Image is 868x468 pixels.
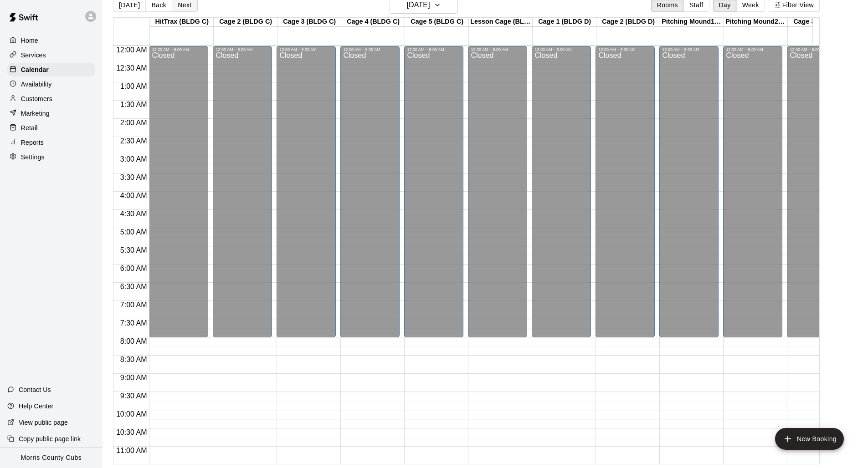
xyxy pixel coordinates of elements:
[340,46,400,337] div: 12:00 AM – 8:00 AM: Closed
[118,210,149,218] span: 4:30 AM
[213,46,272,337] div: 12:00 AM – 8:00 AM: Closed
[7,136,95,149] a: Reports
[659,46,719,337] div: 12:00 AM – 8:00 AM: Closed
[118,319,149,327] span: 7:30 AM
[7,34,95,47] a: Home
[19,402,53,411] p: Help Center
[469,18,533,26] div: Lesson Cage (BLDG C)
[114,46,149,54] span: 12:00 AM
[214,18,277,26] div: Cage 2 (BLDG C)
[7,77,95,91] a: Availability
[723,46,782,337] div: 12:00 AM – 8:00 AM: Closed
[114,410,149,418] span: 10:00 AM
[21,138,44,147] p: Reports
[216,47,269,52] div: 12:00 AM – 8:00 AM
[118,283,149,290] span: 6:30 AM
[534,47,588,52] div: 12:00 AM – 8:00 AM
[471,47,524,52] div: 12:00 AM – 8:00 AM
[277,18,341,26] div: Cage 3 (BLDG C)
[118,301,149,309] span: 7:00 AM
[662,47,716,52] div: 12:00 AM – 8:00 AM
[19,385,51,394] p: Contact Us
[118,374,149,382] span: 9:00 AM
[341,18,405,26] div: Cage 4 (BLDG C)
[152,47,205,52] div: 12:00 AM – 8:00 AM
[726,52,780,341] div: Closed
[596,46,655,337] div: 12:00 AM – 8:00 AM: Closed
[7,121,95,135] a: Retail
[660,18,724,26] div: Pitching Mound1 (BLDG D)
[118,82,149,90] span: 1:00 AM
[7,63,95,76] a: Calendar
[407,47,461,52] div: 12:00 AM – 8:00 AM
[598,52,652,341] div: Closed
[114,428,149,436] span: 10:30 AM
[21,65,49,74] p: Calendar
[279,47,333,52] div: 12:00 AM – 8:00 AM
[7,48,95,62] a: Services
[7,92,95,106] a: Customers
[150,18,214,26] div: HitTrax (BLDG C)
[788,18,852,26] div: Cage 3 (BLDG D)
[21,36,38,45] p: Home
[118,228,149,236] span: 5:00 AM
[149,46,208,337] div: 12:00 AM – 8:00 AM: Closed
[118,265,149,272] span: 6:00 AM
[7,150,95,164] a: Settings
[343,47,397,52] div: 12:00 AM – 8:00 AM
[533,18,596,26] div: Cage 1 (BLDG D)
[598,47,652,52] div: 12:00 AM – 8:00 AM
[726,47,780,52] div: 12:00 AM – 8:00 AM
[471,52,524,341] div: Closed
[118,137,149,145] span: 2:30 AM
[21,153,45,162] p: Settings
[534,52,588,341] div: Closed
[216,52,269,341] div: Closed
[662,52,716,341] div: Closed
[114,64,149,72] span: 12:30 AM
[724,18,788,26] div: Pitching Mound2 (BLDG D)
[118,356,149,363] span: 8:30 AM
[404,46,463,337] div: 12:00 AM – 8:00 AM: Closed
[407,52,461,341] div: Closed
[118,119,149,127] span: 2:00 AM
[19,418,68,427] p: View public page
[21,80,52,89] p: Availability
[118,155,149,163] span: 3:00 AM
[118,192,149,199] span: 4:00 AM
[21,123,38,132] p: Retail
[343,52,397,341] div: Closed
[118,173,149,181] span: 3:30 AM
[790,47,843,52] div: 12:00 AM – 8:00 AM
[790,52,843,341] div: Closed
[405,18,469,26] div: Cage 5 (BLDG C)
[775,428,844,450] button: add
[532,46,591,337] div: 12:00 AM – 8:00 AM: Closed
[21,453,82,463] p: Morris County Cubs
[118,246,149,254] span: 5:30 AM
[279,52,333,341] div: Closed
[19,434,81,443] p: Copy public page link
[787,46,846,337] div: 12:00 AM – 8:00 AM: Closed
[118,337,149,345] span: 8:00 AM
[114,447,149,454] span: 11:00 AM
[21,109,50,118] p: Marketing
[152,52,205,341] div: Closed
[21,51,46,60] p: Services
[118,101,149,108] span: 1:30 AM
[21,94,52,103] p: Customers
[596,18,660,26] div: Cage 2 (BLDG D)
[118,392,149,400] span: 9:30 AM
[7,107,95,120] a: Marketing
[277,46,336,337] div: 12:00 AM – 8:00 AM: Closed
[468,46,527,337] div: 12:00 AM – 8:00 AM: Closed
